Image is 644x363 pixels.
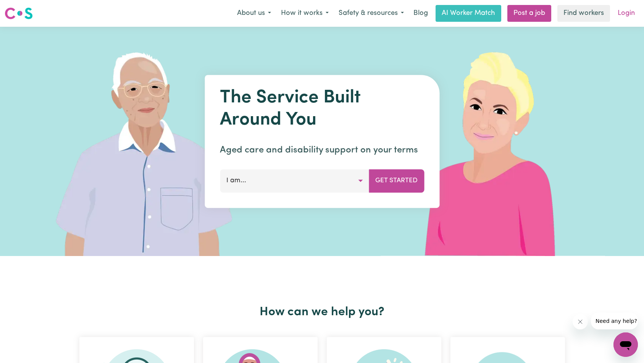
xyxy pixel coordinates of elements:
a: AI Worker Match [436,5,501,22]
a: Find workers [557,5,610,22]
a: Post a job [507,5,551,22]
button: I am... [220,169,369,192]
button: Safety & resources [334,5,409,21]
h1: The Service Built Around You [220,87,424,131]
button: Get Started [369,169,424,192]
a: Careseekers logo [5,5,33,22]
button: About us [232,5,276,21]
a: Login [613,5,639,22]
p: Aged care and disability support on your terms [220,143,424,157]
h2: How can we help you? [75,305,570,319]
iframe: Message from company [591,313,638,329]
button: How it works [276,5,334,21]
a: Blog [409,5,433,22]
iframe: Close message [573,314,588,329]
iframe: Button to launch messaging window [613,332,638,357]
img: Careseekers logo [5,6,33,20]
